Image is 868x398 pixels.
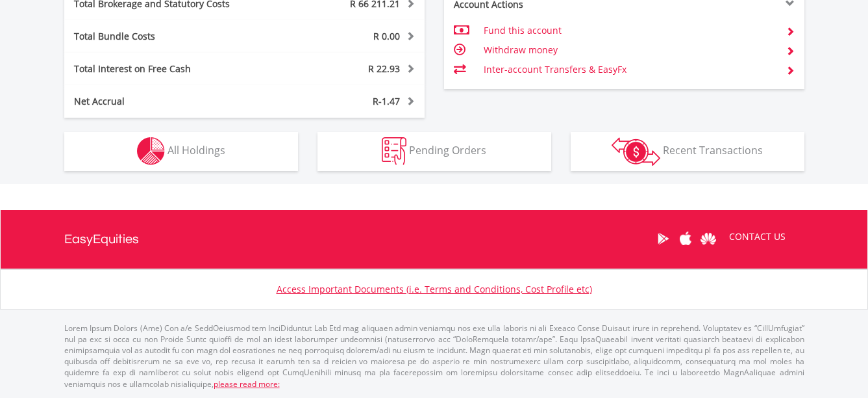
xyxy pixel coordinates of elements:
span: R-1.47 [373,95,400,107]
div: Total Interest on Free Cash [64,62,275,75]
img: holdings-wht.png [137,137,165,165]
span: R 0.00 [373,30,400,42]
a: Huawei [697,219,720,259]
p: Lorem Ipsum Dolors (Ame) Con a/e SeddOeiusmod tem InciDiduntut Lab Etd mag aliquaen admin veniamq... [64,323,804,390]
img: pending_instructions-wht.png [382,137,406,165]
button: Pending Orders [317,132,551,171]
a: Access Important Documents (i.e. Terms and Conditions, Cost Profile etc) [277,283,592,295]
td: Withdraw money [484,40,775,60]
span: Recent Transactions [663,143,763,157]
div: Net Accrual [64,95,275,108]
a: Apple [675,219,697,259]
span: R 22.93 [368,62,400,75]
td: Fund this account [484,21,775,40]
a: EasyEquities [64,210,139,269]
a: CONTACT US [720,219,795,255]
div: Total Bundle Costs [64,30,275,43]
button: All Holdings [64,132,298,171]
td: Inter-account Transfers & EasyFx [484,60,775,79]
a: Google Play [652,219,675,259]
span: Pending Orders [409,143,486,157]
button: Recent Transactions [571,132,804,171]
img: transactions-zar-wht.png [612,137,660,166]
a: please read more: [214,378,280,390]
span: All Holdings [167,143,225,157]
